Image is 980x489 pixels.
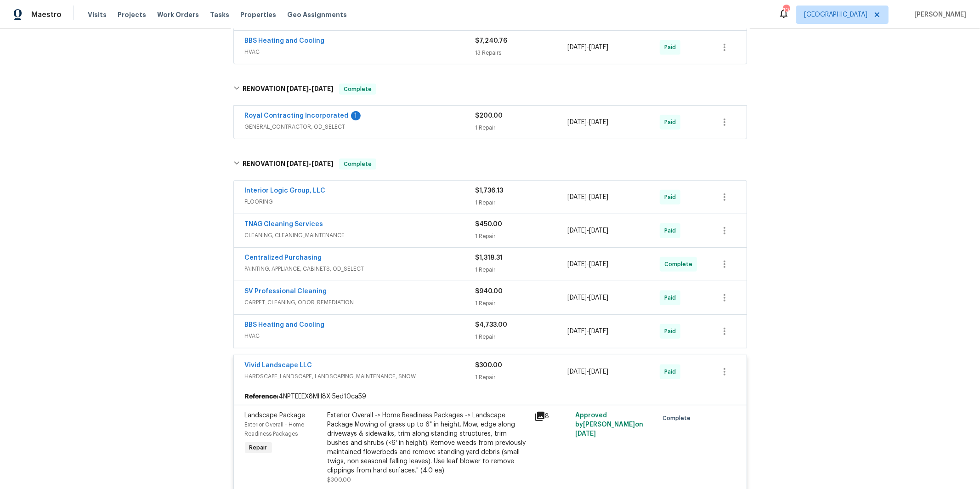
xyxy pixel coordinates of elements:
[118,10,146,19] span: Projects
[567,43,608,52] span: -
[476,362,503,369] span: $300.00
[476,288,503,295] span: $940.00
[589,44,608,51] span: [DATE]
[234,388,747,405] div: 4NPTEEEX8MH8X-5ed10ca59
[31,10,62,19] span: Maestro
[589,227,608,234] span: [DATE]
[783,6,789,15] div: 101
[312,160,334,167] span: [DATE]
[476,299,568,308] div: 1 Repair
[231,149,750,179] div: RENOVATION [DATE]-[DATE]Complete
[245,412,306,419] span: Landscape Package
[245,231,476,240] span: CLEANING, CLEANING_MAINTENANCE
[663,414,694,423] span: Complete
[664,226,680,235] span: Paid
[245,422,305,437] span: Exterior Overall - Home Readiness Packages
[664,367,680,376] span: Paid
[567,118,608,127] span: -
[567,193,608,202] span: -
[351,111,361,120] div: 1
[240,10,276,19] span: Properties
[476,221,503,227] span: $450.00
[589,194,608,200] span: [DATE]
[567,44,587,51] span: [DATE]
[210,11,229,18] span: Tasks
[328,477,351,483] span: $300.00
[567,260,608,269] span: -
[664,118,680,127] span: Paid
[287,160,309,167] span: [DATE]
[664,43,680,52] span: Paid
[231,74,750,104] div: RENOVATION [DATE]-[DATE]Complete
[328,411,529,475] div: Exterior Overall -> Home Readiness Packages -> Landscape Package Mowing of grass up to 6" in heig...
[245,122,476,131] span: GENERAL_CONTRACTOR, OD_SELECT
[476,198,568,207] div: 1 Repair
[567,226,608,235] span: -
[287,85,334,92] span: -
[664,327,680,336] span: Paid
[245,288,327,295] a: SV Professional Cleaning
[245,322,325,328] a: BBS Heating and Cooling
[567,327,608,336] span: -
[243,159,334,170] h6: RENOVATION
[476,232,568,241] div: 1 Repair
[245,264,476,273] span: PAINTING, APPLIANCE, CABINETS, OD_SELECT
[476,188,504,194] span: $1,736.13
[476,113,503,119] span: $200.00
[476,255,503,261] span: $1,318.31
[245,392,279,401] b: Reference:
[245,38,325,44] a: BBS Heating and Cooling
[664,293,680,302] span: Paid
[567,328,587,335] span: [DATE]
[476,123,568,132] div: 1 Repair
[245,298,476,307] span: CARPET_CLEANING, ODOR_REMEDIATION
[312,85,334,92] span: [DATE]
[245,113,349,119] a: Royal Contracting Incorporated
[664,193,680,202] span: Paid
[589,369,608,375] span: [DATE]
[575,431,596,437] span: [DATE]
[589,119,608,125] span: [DATE]
[245,255,322,261] a: Centralized Purchasing
[589,295,608,301] span: [DATE]
[157,10,199,19] span: Work Orders
[245,362,312,369] a: Vivid Landscape LLC
[245,47,476,57] span: HVAC
[88,10,107,19] span: Visits
[287,10,347,19] span: Geo Assignments
[567,119,587,125] span: [DATE]
[245,221,323,227] a: TNAG Cleaning Services
[245,331,476,341] span: HVAC
[340,85,375,94] span: Complete
[534,411,570,422] div: 8
[340,159,375,169] span: Complete
[567,295,587,301] span: [DATE]
[243,84,334,95] h6: RENOVATION
[589,328,608,335] span: [DATE]
[567,369,587,375] span: [DATE]
[664,260,696,269] span: Complete
[476,38,508,44] span: $7,240.76
[245,197,476,206] span: FLOORING
[476,322,508,328] span: $4,733.00
[476,373,568,382] div: 1 Repair
[567,293,608,302] span: -
[476,332,568,341] div: 1 Repair
[287,160,334,167] span: -
[804,10,867,19] span: [GEOGRAPHIC_DATA]
[567,261,587,267] span: [DATE]
[567,227,587,234] span: [DATE]
[245,188,326,194] a: Interior Logic Group, LLC
[476,265,568,274] div: 1 Repair
[245,372,476,381] span: HARDSCAPE_LANDSCAPE, LANDSCAPING_MAINTENANCE, SNOW
[246,443,271,452] span: Repair
[567,367,608,376] span: -
[567,194,587,200] span: [DATE]
[911,10,966,19] span: [PERSON_NAME]
[287,85,309,92] span: [DATE]
[575,412,643,437] span: Approved by [PERSON_NAME] on
[589,261,608,267] span: [DATE]
[476,48,568,57] div: 13 Repairs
